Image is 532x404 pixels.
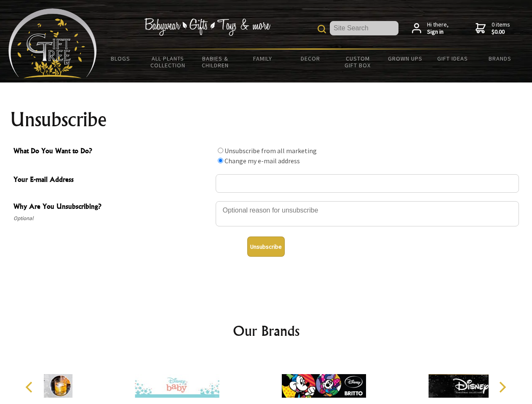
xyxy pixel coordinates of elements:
a: Brands [476,50,524,67]
span: What Do You Want to Do? [13,146,211,158]
img: product search [318,25,326,33]
label: Unsubscribe from all marketing [225,146,317,155]
textarea: Why Are You Unsubscribing? [216,201,519,226]
a: All Plants Collection [144,50,192,74]
h1: Unsubscribe [10,109,522,130]
a: Grown Ups [381,50,429,67]
button: Next [493,378,511,396]
input: What Do You Want to Do? [218,158,223,163]
span: 0 items [492,21,510,36]
label: Change my e-mail address [225,157,300,165]
input: What Do You Want to Do? [218,148,223,153]
a: Decor [286,50,334,67]
a: Family [239,50,287,67]
a: Babies & Children [192,50,239,74]
span: Hi there, [427,21,449,36]
a: 0 items$0.00 [476,21,510,36]
strong: $0.00 [492,28,510,36]
h2: Our Brands [17,321,516,341]
a: Hi there,Sign in [412,21,449,36]
input: Your E-mail Address [216,174,519,193]
a: Gift Ideas [429,50,476,67]
span: Why Are You Unsubscribing? [13,201,211,213]
a: BLOGS [97,50,144,67]
a: Custom Gift Box [334,50,382,74]
span: Optional [13,213,211,223]
button: Previous [21,378,40,396]
img: Babywear - Gifts - Toys & more [144,18,270,36]
input: Site Search [330,21,398,35]
button: Unsubscribe [247,237,285,257]
strong: Sign in [427,28,449,36]
span: Your E-mail Address [13,174,211,186]
img: Babyware - Gifts - Toys and more... [8,8,97,78]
